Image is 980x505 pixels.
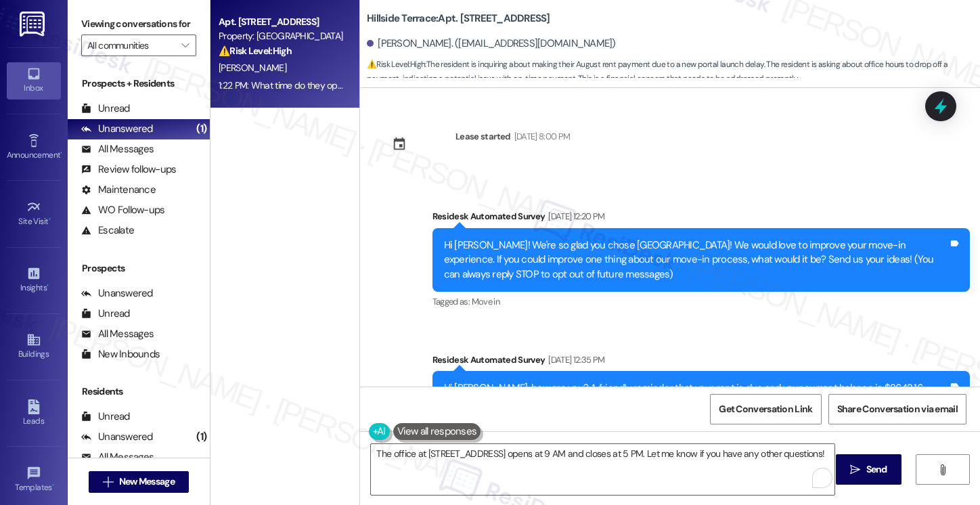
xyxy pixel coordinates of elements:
[7,196,61,232] a: Site Visit •
[719,402,812,416] span: Get Conversation Link
[7,395,61,432] a: Leads
[52,481,54,490] span: •
[7,62,61,99] a: Inbox
[866,462,887,477] span: Send
[81,223,134,238] div: Escalate
[367,59,425,70] strong: ⚠️ Risk Level: High
[219,62,286,74] span: [PERSON_NAME]
[545,209,604,223] div: [DATE] 12:20 PM
[103,477,113,487] i: 
[7,462,61,498] a: Templates •
[68,76,210,91] div: Prospects + Residents
[47,281,49,290] span: •
[87,35,175,56] input: All communities
[710,394,821,424] button: Get Conversation Link
[81,430,153,444] div: Unanswered
[81,14,196,35] label: Viewing conversations for
[68,261,210,276] div: Prospects
[7,262,61,299] a: Insights •
[219,29,344,43] div: Property: [GEOGRAPHIC_DATA]
[836,454,901,485] button: Send
[367,12,550,26] b: Hillside Terrace: Apt. [STREET_ADDRESS]
[81,203,164,217] div: WO Follow-ups
[837,402,958,416] span: Share Conversation via email
[81,122,153,136] div: Unanswered
[193,426,210,447] div: (1)
[81,142,154,156] div: All Messages
[81,286,153,301] div: Unanswered
[455,129,511,144] div: Lease started
[81,102,130,116] div: Unread
[181,40,189,51] i: 
[219,79,920,91] div: 1:22 PM: What time do they open and close? I'm in meetings in [GEOGRAPHIC_DATA][PERSON_NAME] most...
[81,410,130,424] div: Unread
[81,162,176,177] div: Review follow-ups
[89,471,189,493] button: New Message
[545,353,604,367] div: [DATE] 12:35 PM
[7,328,61,365] a: Buildings
[193,118,210,139] div: (1)
[432,209,970,228] div: Residesk Automated Survey
[937,464,948,475] i: 
[432,292,970,311] div: Tagged as:
[81,307,130,321] div: Unread
[60,148,62,158] span: •
[81,327,154,341] div: All Messages
[81,347,160,361] div: New Inbounds
[68,385,210,399] div: Residents
[511,129,571,144] div: [DATE] 8:00 PM
[472,296,499,307] span: Move in
[444,238,948,282] div: Hi [PERSON_NAME]! We're so glad you chose [GEOGRAPHIC_DATA]! We would love to improve your move-i...
[444,381,948,424] div: Hi [PERSON_NAME], how are you? A friendly reminder that your rent is due and your current balance...
[49,215,51,224] span: •
[367,58,980,87] span: : The resident is inquiring about making their August rent payment due to a new portal launch del...
[20,12,47,37] img: ResiDesk Logo
[432,353,970,372] div: Residesk Automated Survey
[219,45,292,57] strong: ⚠️ Risk Level: High
[367,37,616,51] div: [PERSON_NAME]. ([EMAIL_ADDRESS][DOMAIN_NAME])
[219,15,344,29] div: Apt. [STREET_ADDRESS]
[371,444,834,495] textarea: To enrich screen reader interactions, please activate Accessibility in Grammarly extension settings
[81,183,156,197] div: Maintenance
[828,394,966,424] button: Share Conversation via email
[850,464,860,475] i: 
[81,450,154,464] div: All Messages
[119,475,175,489] span: New Message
